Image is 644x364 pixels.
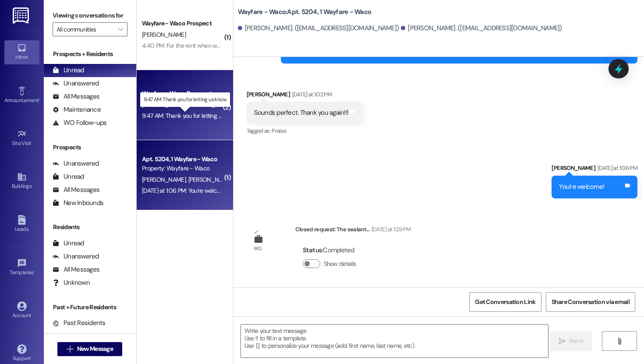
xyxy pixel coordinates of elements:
[324,259,356,269] label: Show details
[254,108,349,117] div: Sounds perfect. Thank you again!!!
[32,139,33,145] span: •
[53,92,99,101] div: All Messages
[552,163,637,176] div: [PERSON_NAME]
[546,292,635,312] button: Share Conversation via email
[144,96,226,103] p: 9:47 AM: Thank you for letting us know
[4,170,39,193] a: Buildings
[53,118,106,127] div: WO Follow-ups
[44,49,136,59] div: Prospects + Residents
[559,182,604,191] div: You're welcome!
[142,164,223,173] div: Property: Wayfare - Waco
[53,79,99,88] div: Unanswered
[67,346,73,353] i: 
[53,318,106,328] div: Past Residents
[53,239,84,248] div: Unread
[595,163,637,173] div: [DATE] at 1:06 PM
[77,344,113,353] span: New Message
[44,303,136,312] div: Past + Future Residents
[272,127,286,134] span: Praise
[247,90,363,102] div: [PERSON_NAME]
[53,198,103,208] div: New Inbounds
[303,246,322,254] b: Status
[44,223,136,232] div: Residents
[188,101,232,109] span: [PERSON_NAME]
[13,7,31,24] img: ResiDesk Logo
[303,244,360,257] div: : Completed
[238,7,372,17] b: Wayfare - Waco: Apt. 5204, 1 Wayfare - Waco
[254,244,262,253] div: WO
[53,265,99,274] div: All Messages
[4,40,39,64] a: Inbox
[188,176,232,184] span: [PERSON_NAME]
[369,225,410,234] div: [DATE] at 1:29 PM
[53,252,99,261] div: Unanswered
[401,24,562,33] div: [PERSON_NAME]. ([EMAIL_ADDRESS][DOMAIN_NAME])
[475,297,535,307] span: Get Conversation Link
[39,96,40,102] span: •
[4,127,39,150] a: Site Visit •
[142,187,229,194] div: [DATE] at 1:06 PM: You're welcome!
[142,89,223,98] div: Wayfare - Waco Prospect
[44,143,136,152] div: Prospects
[57,22,113,36] input: All communities
[295,225,410,237] div: Closed request: The sealant...
[142,101,188,109] span: [PERSON_NAME]
[53,66,84,75] div: Unread
[34,268,35,274] span: •
[142,155,223,164] div: Apt. 5204, 1 Wayfare - Waco
[4,256,39,279] a: Templates •
[142,176,188,184] span: [PERSON_NAME]
[552,297,630,307] span: Share Conversation via email
[616,338,623,345] i: 
[142,31,186,39] span: [PERSON_NAME]
[290,90,332,99] div: [DATE] at 1:02 PM
[238,24,399,33] div: [PERSON_NAME]. ([EMAIL_ADDRESS][DOMAIN_NAME])
[53,278,90,287] div: Unknown
[53,332,112,341] div: Future Residents
[53,9,127,22] label: Viewing conversations for
[142,19,223,28] div: Wayfare - Waco Prospect
[118,26,123,33] i: 
[4,299,39,322] a: Account
[57,342,122,356] button: New Message
[142,42,292,49] div: 4:40 PM: For the rent when we get the keys can it be card?
[142,112,239,120] div: 9:47 AM: Thank you for letting us know
[550,331,592,351] button: Send
[559,338,566,345] i: 
[469,292,541,312] button: Get Conversation Link
[53,105,101,114] div: Maintenance
[53,172,84,181] div: Unread
[4,212,39,236] a: Leads
[53,159,99,168] div: Unanswered
[53,185,99,194] div: All Messages
[247,124,363,137] div: Tagged as:
[569,336,583,346] span: Send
